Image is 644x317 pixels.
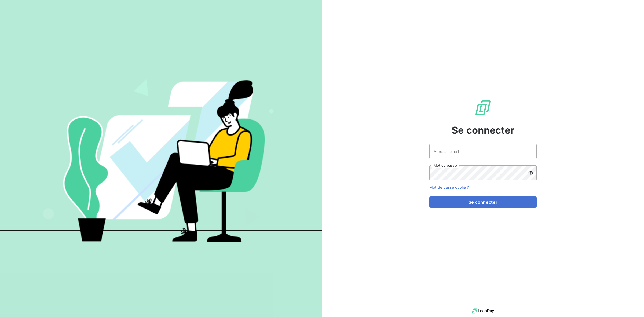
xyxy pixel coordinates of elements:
[429,196,537,208] button: Se connecter
[474,99,492,116] img: Logo LeanPay
[429,185,469,190] a: Mot de passe oublié ?
[452,123,514,137] span: Se connecter
[472,307,494,315] img: logo
[429,144,537,159] input: placeholder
